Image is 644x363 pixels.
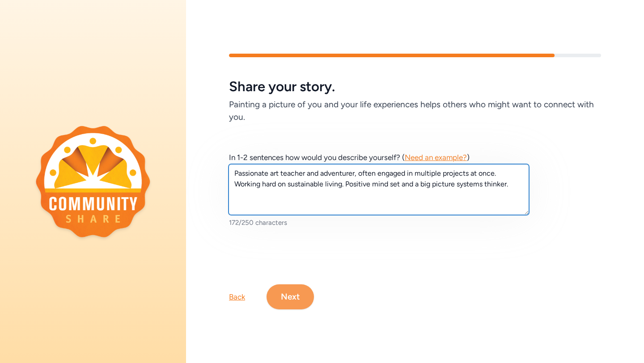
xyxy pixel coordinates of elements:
[405,153,467,162] span: Need an example?
[229,291,245,302] div: Back
[267,284,314,309] button: Next
[36,126,150,237] img: logo
[229,218,530,227] div: 172/250 characters
[229,79,601,95] h5: Share your story.
[229,153,470,162] span: In 1-2 sentences how would you describe yourself? ( )
[229,164,529,215] textarea: Passionate art teacher and adventurer, often engaged in multiple projects at once. Working hard o...
[229,98,601,123] h6: Painting a picture of you and your life experiences helps others who might want to connect with you.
